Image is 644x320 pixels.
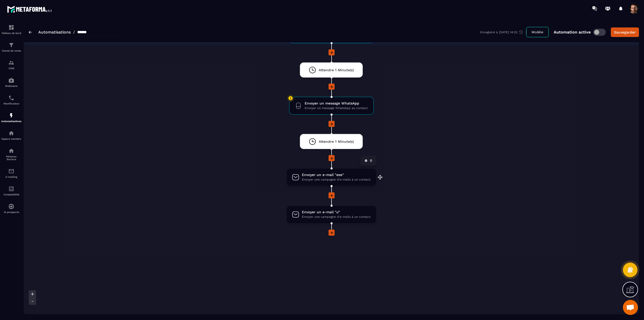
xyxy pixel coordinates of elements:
[1,56,21,74] a: formationformationCRM
[1,164,21,182] a: emailemailE-mailing
[319,68,354,73] span: Attendre 1 Minute(s)
[8,148,14,154] img: social-network
[1,91,21,109] a: schedulerschedulerPlanificateur
[302,177,371,182] span: Envoyer une campagne d'e-mails à un contact.
[8,113,14,119] img: automations
[526,27,549,37] button: Modèle
[1,49,21,52] p: Tunnel de vente
[8,60,14,66] img: formation
[499,30,517,34] p: [DATE] 14:22
[1,193,21,196] p: Comptabilité
[1,109,21,126] a: automationsautomationsAutomatisations
[8,24,14,30] img: formation
[1,144,21,164] a: social-networksocial-networkRéseaux Sociaux
[8,42,14,48] img: formation
[1,85,21,87] p: Webinaire
[1,38,21,56] a: formationformationTunnel de vente
[302,215,371,219] span: Envoyer une campagne d'e-mails à un contact.
[1,155,21,161] p: Réseaux Sociaux
[29,31,32,34] img: arrow
[1,67,21,70] p: CRM
[1,182,21,200] a: accountantaccountantComptabilité
[302,172,371,177] span: Envoyer un e-mail "eee"
[623,300,638,315] a: Mở cuộc trò chuyện
[614,30,636,35] div: Sauvegarder
[480,30,526,34] div: Enregistré à
[7,5,52,14] img: logo
[8,203,14,209] img: automations
[1,175,21,178] p: E-mailing
[305,106,368,111] span: Envoyer un message WhatsApp au contact.
[302,210,371,215] span: Envoyer un e-mail "ư"
[305,101,368,106] span: Envoyer un message WhatsApp
[1,102,21,105] p: Planificateur
[8,77,14,83] img: automations
[319,139,354,144] span: Attendre 1 Minute(s)
[8,186,14,192] img: accountant
[73,30,75,34] span: /
[8,168,14,174] img: email
[554,30,591,34] p: Automation active
[1,32,21,34] p: Tableau de bord
[8,130,14,136] img: automations
[611,27,639,37] button: Sauvegarder
[8,95,14,101] img: scheduler
[1,211,21,214] p: IA prospects
[1,120,21,123] p: Automatisations
[38,30,71,34] a: Automatisations
[1,126,21,144] a: automationsautomationsEspace membre
[1,74,21,91] a: automationsautomationsWebinaire
[1,137,21,140] p: Espace membre
[1,21,21,38] a: formationformationTableau de bord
